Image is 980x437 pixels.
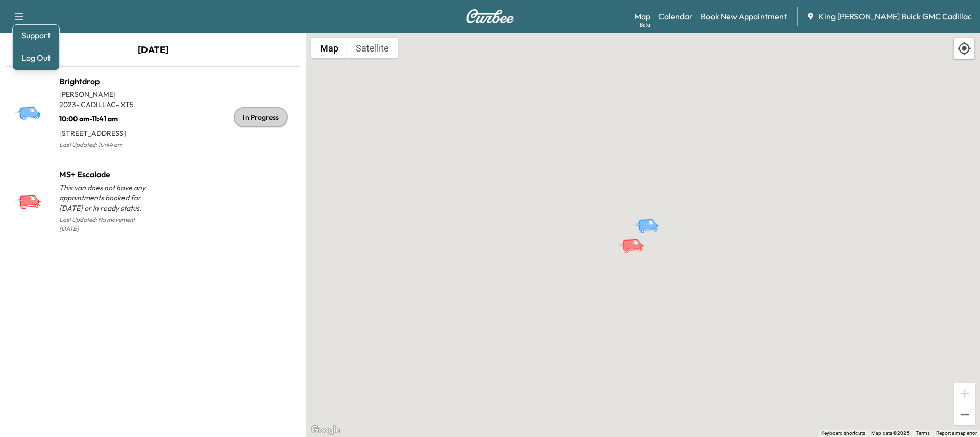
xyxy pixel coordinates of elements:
button: Zoom out [954,404,975,425]
a: Open this area in Google Maps (opens a new window) [309,424,342,437]
button: Show satellite imagery [347,38,398,58]
div: Beta [640,21,650,29]
a: Book New Appointment [701,10,787,22]
a: Support [17,29,55,41]
p: [PERSON_NAME] [59,89,153,99]
h1: MS+ Escalade [59,168,153,181]
img: Google [309,424,342,437]
p: This van does not have any appointments booked for [DATE] or in ready status. [59,183,153,213]
a: MapBeta [634,10,650,22]
span: Map data ©2025 [871,430,910,436]
a: Calendar [658,10,693,22]
span: King [PERSON_NAME] Buick GMC Cadillac [819,10,972,22]
a: Terms (opens in new tab) [916,430,930,436]
div: In Progress [234,107,288,127]
p: Last Updated: 10:44 am [59,138,153,151]
gmp-advanced-marker: MS+ Escalade [618,227,653,245]
button: Log Out [17,49,55,66]
button: Keyboard shortcuts [821,430,865,437]
a: Report a map error [936,430,977,436]
p: Last Updated: No movement [DATE] [59,213,153,236]
p: [STREET_ADDRESS] [59,124,153,138]
p: 2023 - CADILLAC - XT5 [59,99,153,110]
gmp-advanced-marker: Brightdrop [633,208,669,225]
img: Curbee Logo [465,9,514,23]
button: Zoom in [954,383,975,404]
h1: Brightdrop [59,75,153,87]
button: Show street map [311,38,347,58]
p: 10:00 am - 11:41 am [59,110,153,124]
div: Recenter map [953,38,975,59]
